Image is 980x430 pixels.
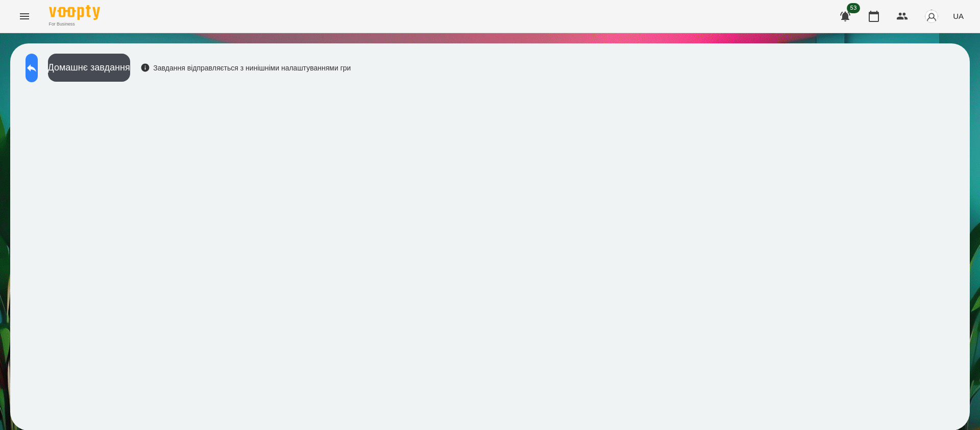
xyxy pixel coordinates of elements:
[49,21,100,28] span: For Business
[949,7,968,26] button: UA
[140,63,351,73] div: Завдання відправляється з нинішніми налаштуваннями гри
[924,9,939,23] img: avatar_s.png
[847,3,860,13] span: 53
[49,5,100,20] img: Voopty Logo
[12,4,37,29] button: Menu
[953,11,964,21] span: UA
[48,54,130,82] button: Домашнє завдання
